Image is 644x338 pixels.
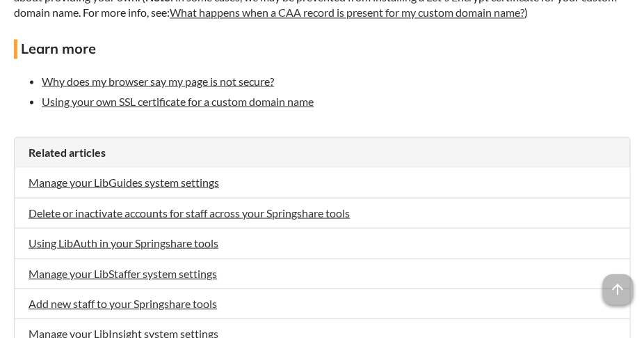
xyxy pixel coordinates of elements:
a: Delete or inactivate accounts for staff across your Springshare tools [29,206,350,219]
a: Manage your LibStaffer system settings [29,266,217,279]
a: What happens when a CAA record is present for my custom domain name? [170,6,524,19]
a: arrow_upward [602,275,633,288]
a: Using your own SSL certificate for a custom domain name [42,94,314,107]
a: Using LibAuth in your Springshare tools [29,236,218,249]
span: Related articles [29,145,106,158]
span: arrow_upward [602,274,633,305]
a: Why does my browser say my page is not secure? [42,74,274,87]
a: Manage your LibGuides system settings [29,175,219,188]
h4: Learn more [14,39,630,59]
a: Add new staff to your Springshare tools [29,296,217,309]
